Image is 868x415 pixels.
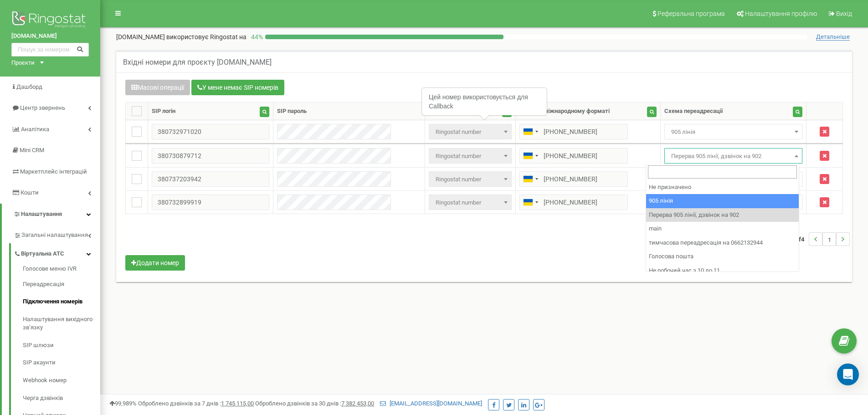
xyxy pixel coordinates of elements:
[11,9,89,32] img: Ringostat logo
[23,311,100,337] a: Налаштування вихідного зв’язку
[11,32,89,41] a: [DOMAIN_NAME]
[21,231,88,240] span: Загальні налаштування
[255,400,374,407] span: Оброблено дзвінків за 30 днів :
[668,126,800,138] span: 905 лінія
[519,107,610,116] div: Номер у міжнародному форматі
[664,124,803,139] span: 905 лінія
[21,126,49,133] span: Аналiтика
[432,150,508,163] span: Ringostat number
[273,102,425,120] th: SIP пароль
[21,189,39,196] span: Кошти
[23,265,100,276] a: Голосове меню IVR
[429,124,511,139] span: Ringostat number
[14,225,100,243] a: Загальні налаштування
[519,195,628,210] input: 050 123 4567
[422,88,546,115] div: Цей номер використовується для Callback
[23,337,100,354] a: SIP шлюзи
[646,250,799,264] li: Голосова пошта
[787,223,850,255] nav: ...
[429,195,511,210] span: Ringostat number
[16,83,42,90] span: Дашборд
[520,195,541,210] div: Telephone country code
[646,264,799,278] li: Не робочий час з 10 до 11
[646,236,799,250] li: тимчасова переадресація на 0662132944
[664,107,723,116] div: Схема переадресації
[109,400,137,407] span: 99,989%
[23,354,100,372] a: SIP акаунти
[20,104,65,111] span: Центр звернень
[520,124,541,139] div: Telephone country code
[123,58,272,67] h5: Вхідні номери для проєкту [DOMAIN_NAME]
[125,80,190,95] button: Масові операції
[138,400,254,407] span: Оброблено дзвінків за 7 днів :
[646,194,799,208] li: 905 лінія
[221,400,254,407] u: 1 745 115,00
[432,126,508,138] span: Ringostat number
[11,43,89,56] input: Пошук за номером
[646,208,799,222] li: Перерва 905 лінії, дзвінок на 902
[745,10,817,17] span: Налаштування профілю
[191,80,284,95] button: У мене немає SIP номерів
[520,149,541,163] div: Telephone country code
[429,148,511,164] span: Ringostat number
[20,168,87,175] span: Маркетплейс інтеграцій
[2,204,100,225] a: Налаштування
[429,171,511,187] span: Ringostat number
[11,59,35,67] div: Проєкти
[152,107,175,116] div: SIP логін
[816,33,850,41] span: Детальніше
[21,210,62,217] span: Налаштування
[432,173,508,186] span: Ringostat number
[520,172,541,186] div: Telephone country code
[668,150,800,163] span: Перерва 905 лінії, дзвінок на 902
[657,10,725,17] span: Реферальна програма
[519,124,628,139] input: 050 123 4567
[125,255,185,271] button: Додати номер
[341,400,374,407] u: 7 382 453,00
[519,171,628,187] input: 050 123 4567
[380,400,482,407] a: [EMAIL_ADDRESS][DOMAIN_NAME]
[21,250,64,258] span: Віртуальна АТС
[23,276,100,293] a: Переадресація
[247,32,265,41] p: 44 %
[166,33,247,41] span: використовує Ringostat на
[837,364,859,385] div: Open Intercom Messenger
[23,389,100,407] a: Черга дзвінків
[519,148,628,164] input: 050 123 4567
[822,232,836,246] li: 1
[23,372,100,389] a: Webhook номер
[646,180,799,195] li: Не призначено
[14,243,100,262] a: Віртуальна АТС
[20,147,44,154] span: Mini CRM
[836,10,852,17] span: Вихід
[646,222,799,236] li: main
[432,196,508,209] span: Ringostat number
[664,148,803,164] span: Перерва 905 лінії, дзвінок на 902
[116,32,247,41] p: [DOMAIN_NAME]
[23,293,100,311] a: Підключення номерів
